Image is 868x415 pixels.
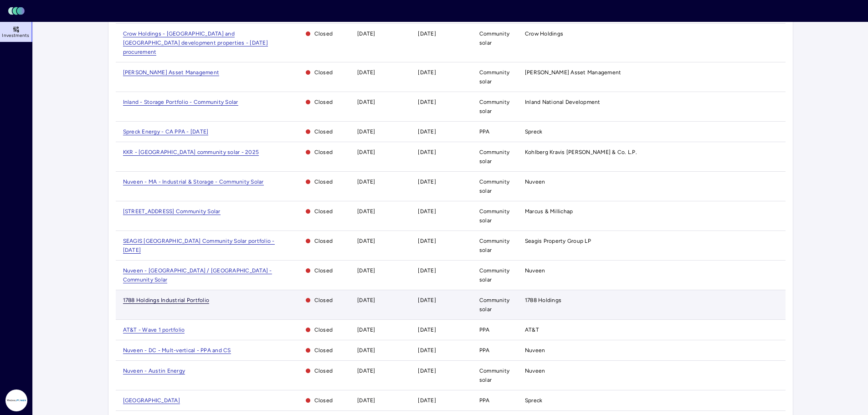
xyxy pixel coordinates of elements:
[518,172,786,201] td: Nuveen
[472,390,518,411] td: PPA
[357,297,375,303] time: [DATE]
[123,297,210,303] a: 1788 Holdings Industrial Portfolio
[418,397,436,404] time: [DATE]
[357,179,375,185] time: [DATE]
[123,69,220,76] span: [PERSON_NAME] Asset Management
[518,24,786,62] td: Crow Holdings
[123,397,180,404] span: [GEOGRAPHIC_DATA]
[305,29,343,38] span: Closed
[418,267,436,274] time: [DATE]
[305,148,343,157] span: Closed
[357,267,375,274] time: [DATE]
[418,128,436,135] time: [DATE]
[357,69,375,76] time: [DATE]
[357,149,375,155] time: [DATE]
[518,142,786,172] td: Kohlberg Kravis [PERSON_NAME] & Co. L.P.
[518,201,786,231] td: Marcus & Millichap
[123,208,221,215] span: [STREET_ADDRESS] Community Solar
[472,340,518,361] td: PPA
[305,366,343,375] span: Closed
[305,97,343,107] span: Closed
[305,296,343,305] span: Closed
[357,238,375,244] time: [DATE]
[518,320,786,340] td: AT&T
[418,368,436,374] time: [DATE]
[123,238,275,253] a: SEAGIS [GEOGRAPHIC_DATA] Community Solar portfolio - [DATE]
[518,231,786,261] td: Seagis Property Group LP
[472,261,518,290] td: Community solar
[305,68,343,77] span: Closed
[305,396,343,405] span: Closed
[123,327,185,333] a: AT&T - Wave 1 portfolio
[472,201,518,231] td: Community solar
[472,62,518,92] td: Community solar
[123,99,238,106] span: Inland - Storage Portfolio - Community Solar
[305,346,343,355] span: Closed
[305,325,343,334] span: Closed
[472,172,518,201] td: Community solar
[123,99,238,105] a: Inland - Storage Portfolio - Community Solar
[305,207,343,216] span: Closed
[418,208,436,215] time: [DATE]
[123,267,272,283] a: Nuveen - [GEOGRAPHIC_DATA] / [GEOGRAPHIC_DATA] - Community Solar
[472,142,518,172] td: Community solar
[472,231,518,261] td: Community solar
[123,238,275,254] span: SEAGIS [GEOGRAPHIC_DATA] Community Solar portfolio - [DATE]
[123,31,268,55] a: Crow Holdings - [GEOGRAPHIC_DATA] and [GEOGRAPHIC_DATA] development properties - [DATE] procurement
[518,122,786,142] td: Spreck
[357,31,375,37] time: [DATE]
[305,127,343,136] span: Closed
[518,62,786,92] td: [PERSON_NAME] Asset Management
[123,368,185,374] a: Nuveen - Austin Energy
[357,99,375,105] time: [DATE]
[518,390,786,411] td: Spreck
[357,327,375,333] time: [DATE]
[123,347,231,354] a: Nuveen - DC - Mult-vertical - PPA and CS
[123,69,220,76] a: [PERSON_NAME] Asset Management
[123,368,185,374] span: Nuveen - Austin Energy
[357,397,375,404] time: [DATE]
[472,290,518,320] td: Community solar
[123,297,210,304] span: 1788 Holdings Industrial Portfolio
[472,361,518,390] td: Community solar
[472,122,518,142] td: PPA
[123,179,264,185] span: Nuveen - MA - Industrial & Storage - Community Solar
[305,266,343,275] span: Closed
[418,149,436,155] time: [DATE]
[518,340,786,361] td: Nuveen
[123,397,180,404] a: [GEOGRAPHIC_DATA]
[357,368,375,374] time: [DATE]
[418,179,436,185] time: [DATE]
[305,236,343,246] span: Closed
[518,361,786,390] td: Nuveen
[418,347,436,354] time: [DATE]
[123,347,231,354] span: Nuveen - DC - Mult-vertical - PPA and CS
[357,347,375,354] time: [DATE]
[418,327,436,333] time: [DATE]
[123,31,268,56] span: Crow Holdings - [GEOGRAPHIC_DATA] and [GEOGRAPHIC_DATA] development properties - [DATE] procurement
[5,389,27,411] img: Radial Power
[418,297,436,303] time: [DATE]
[418,69,436,76] time: [DATE]
[357,208,375,215] time: [DATE]
[418,238,436,244] time: [DATE]
[123,128,209,135] a: Spreck Energy - CA PPA - [DATE]
[472,24,518,62] td: Community solar
[518,290,786,320] td: 1788 Holdings
[418,99,436,105] time: [DATE]
[357,128,375,135] time: [DATE]
[123,208,221,215] a: [STREET_ADDRESS] Community Solar
[518,92,786,122] td: Inland National Development
[123,149,259,155] a: KKR - [GEOGRAPHIC_DATA] community solar - 2025
[418,31,436,37] time: [DATE]
[472,320,518,340] td: PPA
[305,177,343,186] span: Closed
[123,179,264,185] a: Nuveen - MA - Industrial & Storage - Community Solar
[123,267,272,283] span: Nuveen - [GEOGRAPHIC_DATA] / [GEOGRAPHIC_DATA] - Community Solar
[2,33,29,38] span: Investments
[472,92,518,122] td: Community solar
[518,261,786,290] td: Nuveen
